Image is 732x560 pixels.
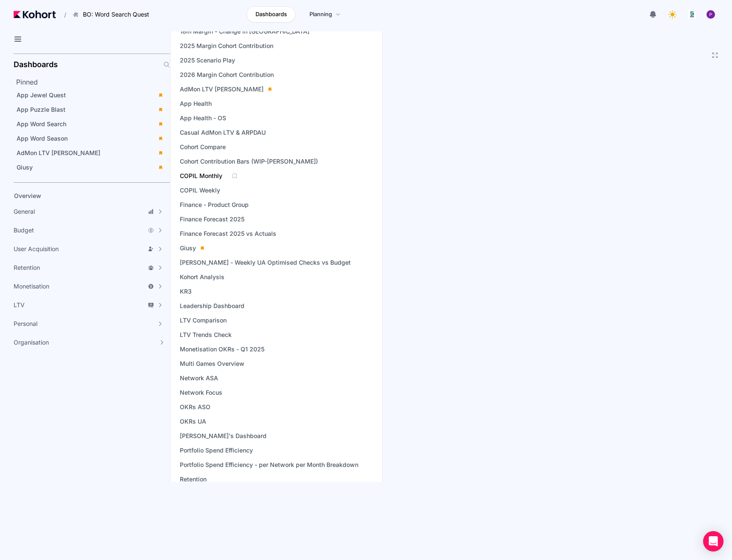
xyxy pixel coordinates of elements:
span: Finance - Product Group [180,201,249,209]
span: Monetisation [14,282,49,291]
span: Network ASA [180,374,218,382]
a: Portfolio Spend Efficiency [177,444,255,456]
span: Planning [309,10,332,19]
span: Network Focus [180,388,222,397]
span: Retention [180,475,207,484]
a: 2025 Margin Cohort Contribution [177,40,276,52]
span: Kohort Analysis [180,273,224,281]
span: App Jewel Quest [17,91,66,99]
a: Network ASA [177,372,221,384]
span: General [14,207,35,216]
img: Kohort logo [14,11,56,18]
a: 2026 Margin Cohort Contribution [177,69,276,81]
a: AdMon LTV [PERSON_NAME] [14,147,167,159]
span: AdMon LTV [PERSON_NAME] [180,85,264,93]
span: Giusy [180,244,196,252]
span: Multi Games Overview [180,359,244,368]
span: App Health [180,99,212,108]
span: Overview [14,192,41,199]
a: Casual AdMon LTV & ARPDAU [177,127,268,139]
span: Portfolio Spend Efficiency [180,446,253,455]
a: 2025 Scenario Play [177,54,238,66]
a: Network Focus [177,387,225,399]
a: 18m Margin - Change in [GEOGRAPHIC_DATA] [177,25,312,37]
span: Casual AdMon LTV & ARPDAU [180,128,266,137]
span: Personal [14,320,37,328]
a: LTV Trends Check [177,329,234,341]
a: Leadership Dashboard [177,300,247,312]
span: 2025 Scenario Play [180,56,235,65]
a: COPIL Weekly [177,184,223,196]
button: BO: Word Search Quest [68,7,158,22]
span: App Health - OS [180,114,226,122]
span: App Puzzle Blast [17,106,65,113]
span: 2025 Margin Cohort Contribution [180,42,273,50]
a: [PERSON_NAME] - Weekly UA Optimised Checks vs Budget [177,257,353,269]
a: Finance Forecast 2025 [177,213,247,225]
a: Giusy [14,161,167,174]
a: Portfolio Spend Efficiency - per Network per Month Breakdown [177,459,361,471]
a: Finance Forecast 2025 vs Actuals [177,228,279,240]
a: AdMon LTV [PERSON_NAME] [177,83,275,95]
span: LTV Trends Check [180,331,232,339]
a: Planning [301,6,349,23]
a: Kohort Analysis [177,271,227,283]
a: App Health [177,98,214,110]
span: Finance Forecast 2025 vs Actuals [180,229,276,238]
span: 2026 Margin Cohort Contribution [180,71,274,79]
span: COPIL Weekly [180,186,220,195]
h2: Pinned [16,77,170,87]
a: Dashboards [247,6,295,23]
span: OKRs ASO [180,403,210,411]
div: Open Intercom Messenger [703,531,723,552]
span: Finance Forecast 2025 [180,215,244,223]
span: Cohort Contribution Bars (WIP-[PERSON_NAME]) [180,157,318,166]
a: Giusy [177,242,207,254]
span: / [57,10,66,19]
a: App Puzzle Blast [14,103,167,116]
h2: Dashboards [14,61,58,68]
span: Retention [14,263,40,272]
a: App Health - OS [177,112,229,124]
span: Dashboards [255,10,287,19]
span: [PERSON_NAME] - Weekly UA Optimised Checks vs Budget [180,258,351,267]
a: OKRs UA [177,416,209,427]
a: App Word Season [14,132,167,145]
a: Finance - Product Group [177,199,251,211]
a: Overview [11,189,156,202]
a: Multi Games Overview [177,358,247,370]
span: Leadership Dashboard [180,302,244,310]
img: logo_logo_images_1_20240607072359498299_20240828135028712857.jpeg [688,10,696,19]
a: App Word Search [14,118,167,130]
span: AdMon LTV [PERSON_NAME] [17,149,100,156]
a: [PERSON_NAME]'s Dashboard [177,430,269,442]
span: App Word Search [17,120,66,127]
button: Fullscreen [712,52,718,59]
span: Budget [14,226,34,235]
a: App Jewel Quest [14,89,167,102]
span: Portfolio Spend Efficiency - per Network per Month Breakdown [180,461,358,469]
span: KR3 [180,287,192,296]
a: OKRs ASO [177,401,213,413]
span: LTV Comparison [180,316,227,325]
span: App Word Season [17,135,68,142]
span: User Acquisition [14,245,59,253]
a: LTV Comparison [177,314,229,326]
span: OKRs UA [180,417,206,426]
a: Retention [177,473,209,485]
a: Cohort Compare [177,141,228,153]
span: BO: Word Search Quest [83,10,149,19]
span: Monetisation OKRs - Q1 2025 [180,345,264,354]
a: COPIL Monthly [177,170,225,182]
span: Giusy [17,164,33,171]
span: 18m Margin - Change in [GEOGRAPHIC_DATA] [180,27,309,36]
span: Cohort Compare [180,143,226,151]
span: COPIL Monthly [180,172,222,180]
a: KR3 [177,286,194,297]
a: Monetisation OKRs - Q1 2025 [177,343,267,355]
span: [PERSON_NAME]'s Dashboard [180,432,267,440]
a: Cohort Contribution Bars (WIP-[PERSON_NAME]) [177,156,321,167]
span: Organisation [14,338,49,347]
span: LTV [14,301,25,309]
